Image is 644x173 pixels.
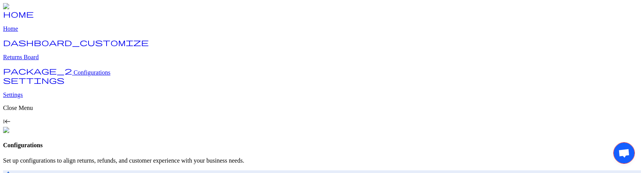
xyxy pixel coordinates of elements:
a: package_2 Configurations [3,69,110,76]
p: Close Menu [3,105,641,111]
h4: Configurations [3,142,641,149]
img: Logo [3,3,22,10]
div: Open chat [613,142,635,164]
img: commonGraphics [3,127,53,134]
span: package_2 [3,67,72,75]
a: dashboard_customize Returns Board [3,41,641,61]
p: Settings [3,91,641,98]
p: Home [3,25,641,32]
a: home Home [3,12,641,32]
span: Configurations [74,69,110,76]
span: dashboard_customize [3,38,149,46]
span: keyboard_tab_rtl [3,118,11,125]
span: home [3,10,34,18]
p: Returns Board [3,54,641,61]
a: settings Settings [3,78,641,98]
div: Close Menukeyboard_tab_rtl [3,105,641,127]
span: settings [3,76,64,84]
p: Set up configurations to align returns, refunds, and customer experience with your business needs. [3,157,641,164]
